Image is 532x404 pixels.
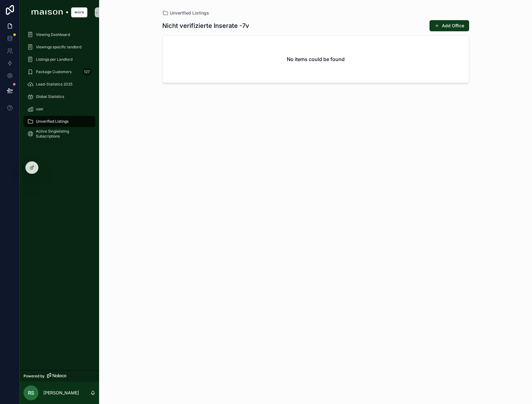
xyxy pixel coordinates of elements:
[162,10,209,16] a: Unverified Listings
[24,42,95,53] a: Viewings specific landlord
[430,20,469,31] button: Add Office
[36,82,72,87] span: Lead-Statistics 2025
[24,91,95,102] a: Global Statistics
[24,374,45,379] span: Powered by
[36,107,44,112] span: user
[43,390,79,396] p: [PERSON_NAME]
[36,94,64,99] span: Global Statistics
[287,55,345,63] h2: No items could be found
[24,116,95,127] a: Unverified Listings
[36,45,81,50] span: Viewings specific landlord
[36,129,89,139] span: Active Singlelisting Subscriptions
[162,21,249,30] h1: Nicht verifizierte Inserate -7v
[36,57,72,62] span: Listings per Landlord
[36,69,72,74] span: Package Customers
[36,119,68,124] span: Unverified Listings
[170,10,209,16] span: Unverified Listings
[24,128,95,139] a: Active Singlelisting Subscriptions
[28,389,34,397] span: RS
[24,103,95,115] a: user
[20,370,99,382] a: Powered by
[24,29,95,40] a: Viewing Dashboard
[24,79,95,90] a: Lead-Statistics 2025
[36,32,70,37] span: Viewing Dashboard
[32,7,87,17] img: App logo
[20,25,99,147] div: scrollable content
[24,66,95,77] a: Package Customers127
[82,68,92,76] div: 127
[24,54,95,65] a: Listings per Landlord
